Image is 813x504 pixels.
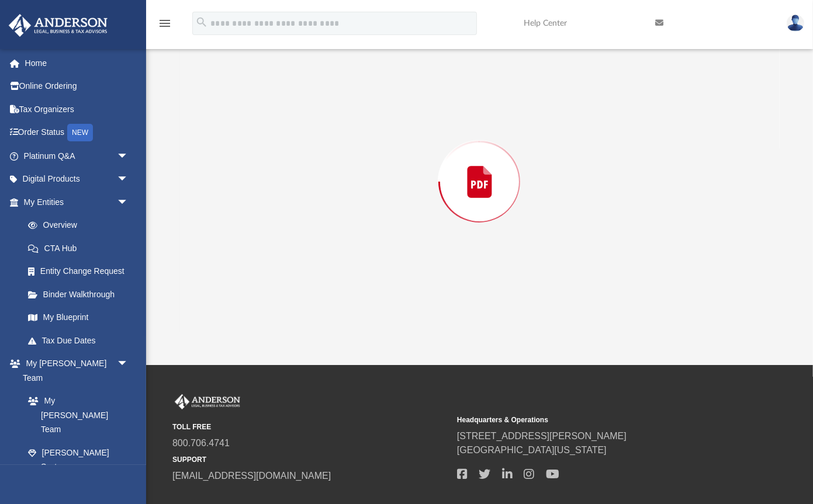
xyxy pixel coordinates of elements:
[16,260,146,283] a: Entity Change Request
[8,98,146,121] a: Tax Organizers
[158,16,172,30] i: menu
[16,237,146,260] a: CTA Hub
[117,352,140,376] span: arrow_drop_down
[787,15,804,32] img: User Pic
[172,422,449,432] small: TOLL FREE
[8,144,146,168] a: Platinum Q&Aarrow_drop_down
[172,394,243,409] img: Anderson Advisors Platinum Portal
[8,51,146,75] a: Home
[457,431,627,441] a: [STREET_ADDRESS][PERSON_NAME]
[117,168,140,192] span: arrow_drop_down
[8,190,146,214] a: My Entitiesarrow_drop_down
[16,441,140,478] a: [PERSON_NAME] System
[5,14,111,37] img: Anderson Advisors Platinum Portal
[16,283,146,306] a: Binder Walkthrough
[117,144,140,168] span: arrow_drop_down
[195,16,208,29] i: search
[16,214,146,237] a: Overview
[8,121,146,145] a: Order StatusNEW
[172,438,230,448] a: 800.706.4741
[117,190,140,214] span: arrow_drop_down
[67,124,93,141] div: NEW
[457,445,607,455] a: [GEOGRAPHIC_DATA][US_STATE]
[16,329,146,352] a: Tax Due Dates
[172,471,331,481] a: [EMAIL_ADDRESS][DOMAIN_NAME]
[457,415,734,425] small: Headquarters & Operations
[16,306,140,329] a: My Blueprint
[179,1,780,333] div: Preview
[158,22,172,30] a: menu
[8,168,146,191] a: Digital Productsarrow_drop_down
[8,75,146,98] a: Online Ordering
[8,352,140,390] a: My [PERSON_NAME] Teamarrow_drop_down
[16,390,134,442] a: My [PERSON_NAME] Team
[172,454,449,465] small: SUPPORT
